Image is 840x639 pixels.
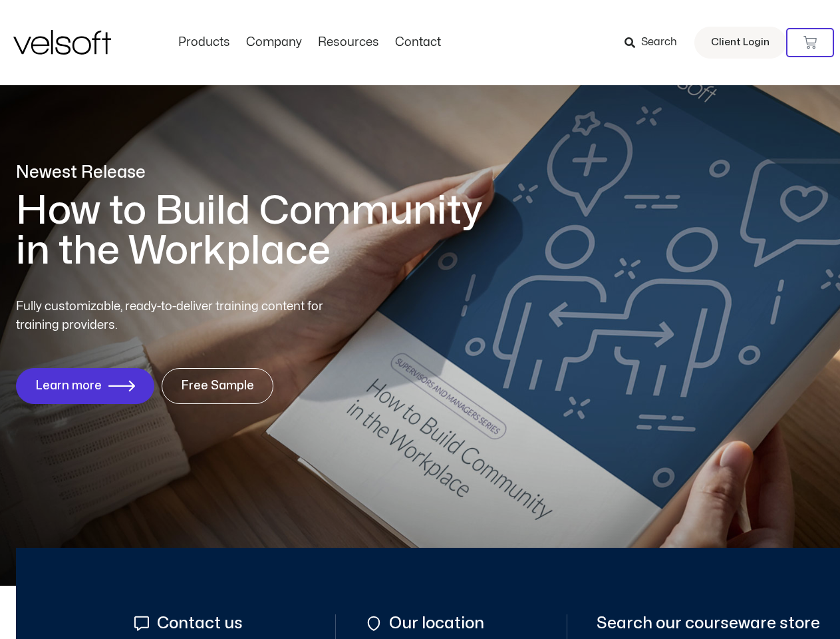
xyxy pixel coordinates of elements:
[16,191,501,271] h1: How to Build Community in the Workplace
[162,368,273,404] a: Free Sample
[625,31,686,54] a: Search
[16,161,501,184] p: Newest Release
[387,35,449,50] a: ContactMenu Toggle
[641,34,677,51] span: Search
[181,379,254,393] span: Free Sample
[597,614,820,632] span: Search our courseware store
[386,614,484,632] span: Our location
[238,35,310,50] a: CompanyMenu Toggle
[170,35,449,50] nav: Menu
[711,34,770,51] span: Client Login
[13,30,111,55] img: Velsoft Training Materials
[16,298,347,335] p: Fully customizable, ready-to-deliver training content for training providers.
[310,35,387,50] a: ResourcesMenu Toggle
[170,35,238,50] a: ProductsMenu Toggle
[694,27,786,59] a: Client Login
[35,379,102,393] span: Learn more
[154,614,243,632] span: Contact us
[16,368,154,404] a: Learn more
